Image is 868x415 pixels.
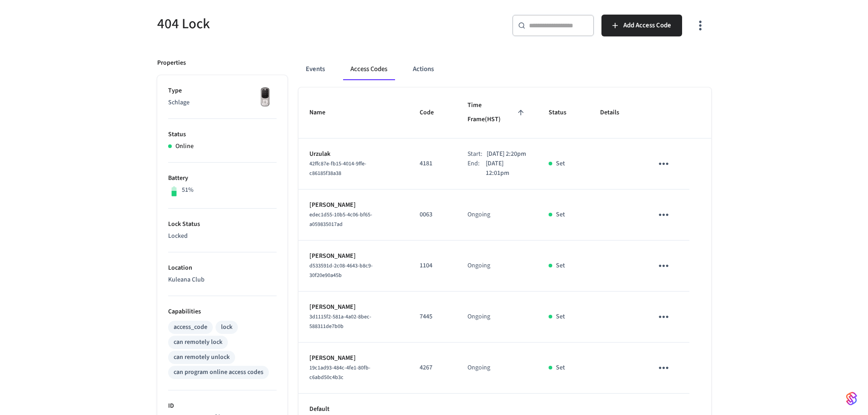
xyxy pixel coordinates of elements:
[457,292,538,343] td: Ongoing
[420,363,446,373] p: 4267
[420,210,446,220] p: 0063
[556,312,565,322] p: Set
[309,313,371,330] span: 3d1115f2-581a-4a02-8bec-588311de7b0b
[457,190,538,241] td: Ongoing
[168,98,277,108] p: Schlage
[549,106,578,120] span: Status
[157,15,429,33] h5: 404 Lock
[168,263,277,273] p: Location
[174,338,222,347] div: can remotely lock
[486,159,527,178] p: [DATE] 12:01pm
[623,20,671,31] span: Add Access Code
[168,220,277,229] p: Lock Status
[309,405,398,414] p: Default
[298,58,332,80] button: Events
[168,275,277,285] p: Kuleana Club
[601,15,682,36] button: Add Access Code
[457,343,538,394] td: Ongoing
[457,241,538,292] td: Ongoing
[182,185,194,195] p: 51%
[175,142,194,151] p: Online
[298,58,711,80] div: ant example
[556,159,565,169] p: Set
[168,130,277,139] p: Status
[168,231,277,241] p: Locked
[309,302,398,312] p: [PERSON_NAME]
[309,211,372,228] span: edec1d55-10b5-4c06-bf65-a059835017ad
[487,149,526,159] p: [DATE] 2:20pm
[168,401,277,411] p: ID
[420,261,446,271] p: 1104
[157,58,186,68] p: Properties
[309,354,398,363] p: [PERSON_NAME]
[467,98,527,127] span: Time Frame(HST)
[343,58,395,80] button: Access Codes
[467,149,487,159] div: Start:
[309,200,398,210] p: [PERSON_NAME]
[168,174,277,183] p: Battery
[254,86,277,109] img: Yale Assure Touchscreen Wifi Smart Lock, Satin Nickel, Front
[309,251,398,261] p: [PERSON_NAME]
[556,210,565,220] p: Set
[467,159,486,178] div: End:
[309,364,370,381] span: 19c1ad93-484c-4fe1-80fb-c6abd50c4b3c
[406,58,441,80] button: Actions
[420,312,446,322] p: 7445
[309,106,337,120] span: Name
[168,86,277,96] p: Type
[168,307,277,317] p: Capabilities
[221,323,232,332] div: lock
[309,262,373,279] span: d533591d-2c08-4643-b8c9-30f20e90a45b
[309,160,366,177] span: 42ffc87e-fb15-4014-9ffe-c86185f38a38
[420,106,446,120] span: Code
[420,159,446,169] p: 4181
[846,391,857,406] img: SeamLogoGradient.69752ec5.svg
[556,363,565,373] p: Set
[556,261,565,271] p: Set
[174,368,263,377] div: can program online access codes
[309,149,398,159] p: Urzulak
[174,353,230,362] div: can remotely unlock
[174,323,207,332] div: access_code
[600,106,631,120] span: Details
